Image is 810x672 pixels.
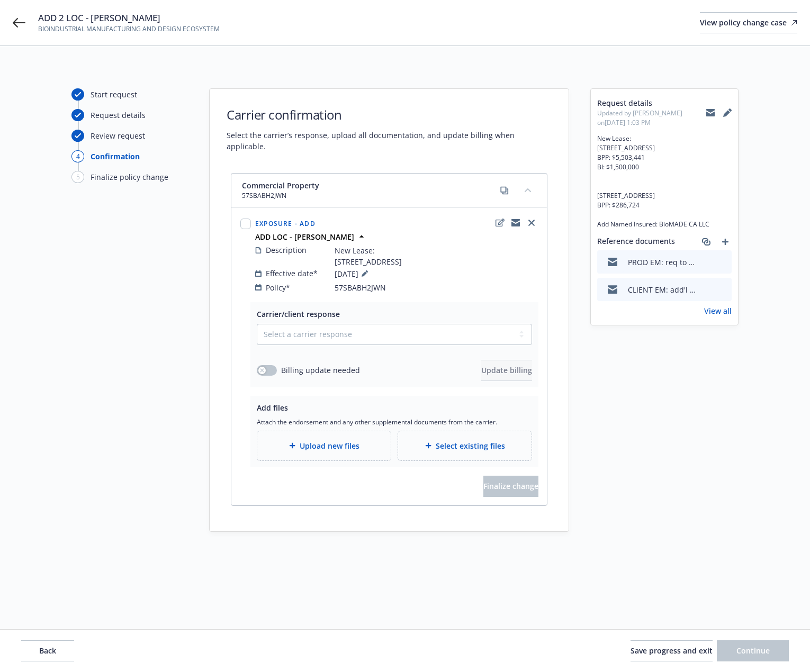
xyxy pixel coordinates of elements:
[281,365,360,376] span: Billing update needed
[38,24,220,34] span: BIOINDUSTRIAL MANUFACTURING AND DESIGN ECOSYSTEM
[483,481,538,491] span: Finalize change
[266,282,290,293] span: Policy*
[628,284,697,295] div: CLIENT EM: add'l building info sent to LL for completion.msg
[628,257,697,268] div: PROD EM: req to add New LOC ([PERSON_NAME]).msg
[255,219,316,228] span: Exposure - Add
[481,365,532,375] span: Update billing
[483,476,538,497] span: Finalize change
[597,108,706,128] span: Updated by [PERSON_NAME] on [DATE] 1:03 PM
[300,440,359,451] span: Upload new files
[227,106,552,123] h1: Carrier confirmation
[597,134,732,229] span: New Lease: [STREET_ADDRESS] BPP: $5,503,441 BI: $1,500,000 [STREET_ADDRESS] BPP: $286,724 Add Nam...
[39,646,56,656] span: Back
[21,640,74,661] button: Back
[718,284,727,295] button: preview file
[704,305,732,316] a: View all
[498,184,511,197] a: copy
[631,640,713,661] button: Save progress and exit
[91,89,137,100] div: Start request
[700,12,797,33] a: View policy change case
[398,431,532,461] div: Select existing files
[701,257,709,268] button: download file
[701,284,709,295] button: download file
[509,216,522,229] a: copyLogging
[436,440,505,451] span: Select existing files
[597,97,706,108] span: Request details
[71,171,84,183] div: 5
[91,130,145,141] div: Review request
[91,110,146,121] div: Request details
[242,180,319,191] span: Commercial Property
[719,235,732,248] a: add
[257,309,340,319] span: Carrier/client response
[242,191,319,201] span: 57SBABH2JWN
[717,640,789,661] button: Continue
[525,216,538,229] a: close
[493,216,506,229] a: edit
[718,257,727,268] button: preview file
[335,282,386,293] span: 57SBABH2JWN
[255,232,354,242] strong: ADD LOC - [PERSON_NAME]
[38,12,220,24] span: ADD 2 LOC - [PERSON_NAME]
[335,245,402,267] span: New Lease: [STREET_ADDRESS]
[481,360,532,381] button: Update billing
[335,267,371,280] span: [DATE]
[700,13,797,33] div: View policy change case
[597,235,675,248] span: Reference documents
[91,151,140,162] div: Confirmation
[227,130,552,152] span: Select the carrier’s response, upload all documentation, and update billing when applicable.
[231,174,547,207] div: Commercial Property57SBABH2JWNcopycollapse content
[71,150,84,162] div: 4
[700,235,713,248] a: associate
[519,181,536,198] button: collapse content
[257,431,391,461] div: Upload new files
[736,646,770,656] span: Continue
[631,646,713,656] span: Save progress and exit
[266,244,307,256] span: Description
[257,417,532,426] span: Attach the endorsement and any other supplemental documents from the carrier.
[257,403,288,413] span: Add files
[266,268,318,279] span: Effective date*
[91,171,168,183] div: Finalize policy change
